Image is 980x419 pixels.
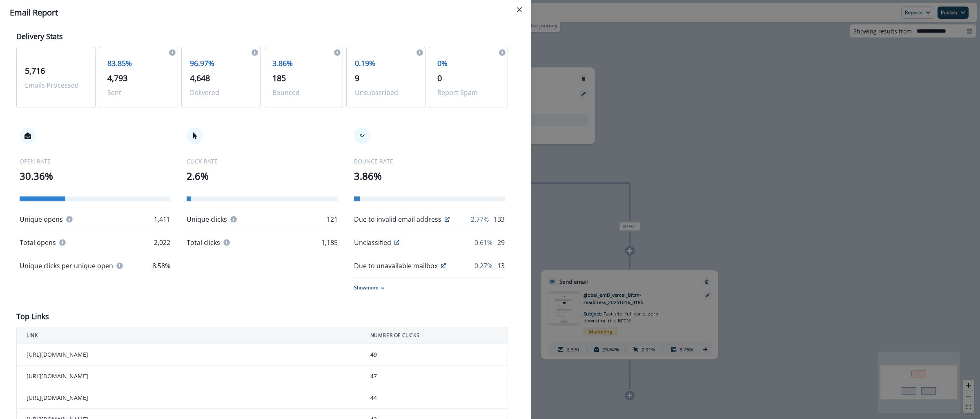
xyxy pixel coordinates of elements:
[107,88,169,97] p: Sent
[354,169,505,183] p: 3.86%
[16,31,63,42] p: Delivery Stats
[354,238,391,247] p: Unclassified
[361,344,508,366] td: 49
[327,214,338,224] p: 121
[20,214,63,224] p: Unique opens
[272,88,334,97] p: Bounced
[154,214,170,224] p: 1,411
[354,261,438,271] p: Due to unavailable mailbox
[187,214,227,224] p: Unique clicks
[494,214,505,224] p: 133
[187,157,337,165] p: CLICK RATE
[321,238,338,247] p: 1,185
[361,327,508,344] th: NUMBER OF CLICKS
[17,366,361,387] td: [URL][DOMAIN_NAME]
[474,261,492,271] p: 0.27%
[437,58,499,69] p: 0%
[272,73,286,84] span: 185
[107,73,127,84] span: 4,793
[20,261,113,271] p: Unique clicks per unique open
[17,344,361,366] td: [URL][DOMAIN_NAME]
[20,238,56,247] p: Total opens
[354,214,441,224] p: Due to invalid email address
[497,238,505,247] p: 29
[355,73,359,84] span: 9
[471,214,489,224] p: 2.77%
[354,157,505,165] p: BOUNCE RATE
[513,3,526,16] button: Close
[497,261,505,271] p: 13
[437,88,499,97] p: Report Spam
[25,80,87,90] p: Emails Processed
[154,238,170,247] p: 2,022
[17,327,361,344] th: LINK
[355,88,417,97] p: Unsubscribed
[187,169,337,183] p: 2.6%
[107,58,169,69] p: 83.85%
[190,73,210,84] span: 4,648
[152,261,170,271] p: 8.58%
[25,65,45,76] span: 5,716
[10,7,521,19] div: Email Report
[474,238,492,247] p: 0.61%
[17,387,361,409] td: [URL][DOMAIN_NAME]
[361,366,508,387] td: 47
[361,387,508,409] td: 44
[354,284,379,291] p: Show more
[437,73,442,84] span: 0
[190,58,252,69] p: 96.97%
[190,88,252,97] p: Delivered
[16,311,49,322] p: Top Links
[187,238,220,247] p: Total clicks
[20,169,170,183] p: 30.36%
[355,58,417,69] p: 0.19%
[20,157,170,165] p: OPEN RATE
[272,58,334,69] p: 3.86%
